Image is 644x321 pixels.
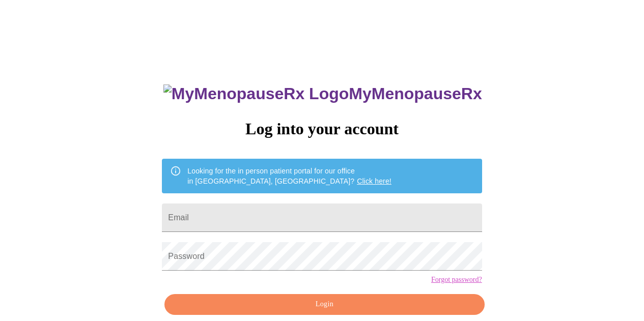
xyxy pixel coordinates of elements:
img: MyMenopauseRx Logo [163,84,349,103]
a: Click here! [357,177,391,185]
button: Login [164,294,484,315]
a: Forgot password? [431,276,482,284]
div: Looking for the in person patient portal for our office in [GEOGRAPHIC_DATA], [GEOGRAPHIC_DATA]? [187,162,391,190]
h3: Log into your account [162,120,482,138]
span: Login [176,298,472,311]
h3: MyMenopauseRx [163,84,482,103]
